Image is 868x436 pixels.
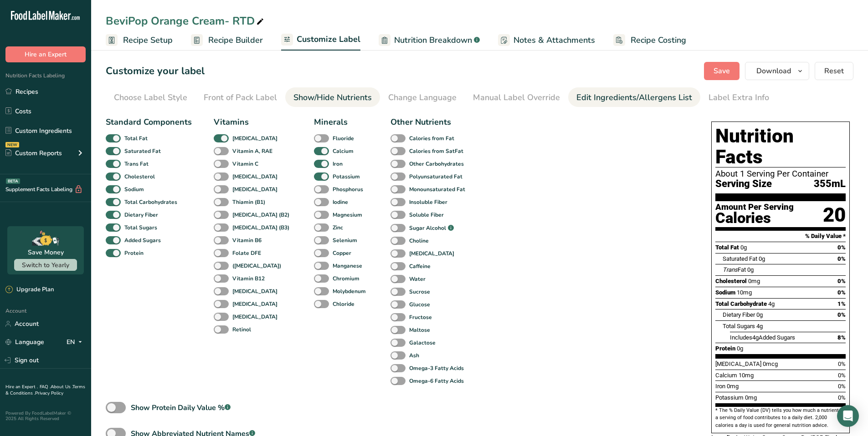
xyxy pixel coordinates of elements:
div: Other Nutrients [390,116,468,128]
a: Nutrition Breakdown [379,30,480,51]
b: Calories from Fat [409,134,454,142]
b: Thiamin (B1) [232,198,265,206]
span: 10mg [737,289,752,296]
b: ([MEDICAL_DATA]) [232,262,281,270]
div: Vitamins [214,116,292,128]
b: Saturated Fat [124,147,161,155]
b: Ash [409,351,419,360]
div: Label Extra Info [709,91,769,104]
b: Retinol [232,325,251,334]
div: Custom Reports [5,148,62,158]
span: Saturated Fat [723,255,757,262]
b: Magnesium [333,211,362,219]
span: Save [714,66,730,76]
span: Download [756,66,791,76]
b: Zinc [333,223,343,232]
span: 4g [768,300,775,307]
b: Trans Fat [124,160,149,168]
a: Language [5,334,44,350]
span: Serving Size [715,178,772,190]
h1: Customize your label [106,64,205,79]
a: Notes & Attachments [498,30,595,51]
span: Includes Added Sugars [730,334,795,341]
span: Cholesterol [715,278,747,284]
span: 0g [756,311,763,318]
b: Vitamin A, RAE [232,147,272,155]
div: Edit Ingredients/Allergens List [576,91,692,104]
b: Sucrose [409,288,430,296]
span: [MEDICAL_DATA] [715,360,761,367]
b: Soluble Fiber [409,211,444,219]
b: [MEDICAL_DATA] [232,313,277,321]
span: 355mL [814,178,846,190]
a: About Us . [51,384,72,390]
span: 0mcg [763,360,778,367]
a: Recipe Costing [613,30,686,51]
b: Protein [124,249,144,257]
b: Phosphorus [333,185,363,193]
div: EN [67,337,86,348]
span: 0g [759,255,765,262]
div: NEW [5,142,19,147]
div: Show Protein Daily Value % [131,402,231,413]
span: 0mg [745,394,757,401]
span: Total Fat [715,244,739,251]
span: Recipe Costing [631,34,686,46]
div: Standard Components [106,116,192,128]
a: Hire an Expert . [5,384,38,390]
b: Vitamin B12 [232,274,265,283]
span: 0% [837,278,846,284]
i: Trans [723,266,738,273]
span: 0% [837,244,846,251]
button: Download [745,62,809,80]
span: Total Sugars [723,323,755,330]
b: Galactose [409,339,436,347]
b: Total Fat [124,134,148,142]
span: 0g [737,345,743,352]
b: Added Sugars [124,236,161,244]
span: Notes & Attachments [514,34,595,46]
span: Fat [723,266,746,273]
b: Total Sugars [124,223,157,232]
div: Powered By FoodLabelMaker © 2025 All Rights Reserved [5,411,86,421]
span: 0% [838,394,846,401]
b: Choline [409,237,429,245]
a: FAQ . [40,384,51,390]
b: Potassium [333,172,360,181]
b: Folate DFE [232,249,261,257]
span: 0% [838,360,846,367]
div: Show/Hide Nutrients [293,91,372,104]
b: [MEDICAL_DATA] [232,300,277,308]
span: Calcium [715,372,737,379]
div: Save Money [28,248,64,257]
span: 0g [740,244,747,251]
b: Copper [333,249,351,257]
b: [MEDICAL_DATA] [232,287,277,295]
span: 0% [837,255,846,262]
a: Privacy Policy [35,390,63,396]
b: Sodium [124,185,144,193]
b: Manganese [333,262,362,270]
a: Terms & Conditions . [5,384,85,396]
b: Polyunsaturated Fat [409,172,462,181]
b: Molybdenum [333,287,366,295]
b: Vitamin B6 [232,236,262,244]
b: Calcium [333,147,354,155]
span: 1% [837,300,846,307]
a: Recipe Builder [191,30,263,51]
button: Switch to Yearly [14,259,77,271]
div: Calories [715,212,794,225]
span: 0g [747,266,754,273]
span: 8% [837,334,846,341]
div: Change Language [388,91,457,104]
b: [MEDICAL_DATA] (B3) [232,223,289,232]
span: 0% [837,311,846,318]
div: Amount Per Serving [715,203,794,212]
div: Open Intercom Messenger [837,405,859,427]
b: Sugar Alcohol [409,224,446,232]
b: Fructose [409,313,432,321]
div: BETA [6,178,20,184]
b: Selenium [333,236,357,244]
b: [MEDICAL_DATA] [232,134,277,142]
b: Calories from SatFat [409,147,463,155]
